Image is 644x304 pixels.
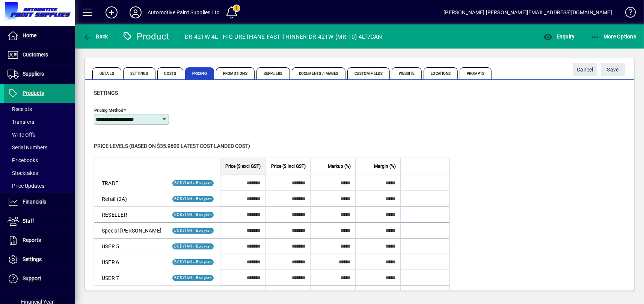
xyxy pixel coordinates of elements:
[573,63,597,76] button: Cancel
[23,32,36,38] span: Home
[8,183,44,189] span: Price Updates
[157,67,184,79] span: Costs
[292,67,346,79] span: Documents / Images
[94,254,166,270] td: USER 6
[23,199,46,205] span: Financials
[4,46,75,64] a: Customers
[23,52,48,58] span: Customers
[75,30,116,43] app-page-header-button: Back
[541,30,576,43] button: Enquiry
[216,67,255,79] span: Promotions
[23,71,44,77] span: Suppliers
[328,162,351,170] span: Markup (%)
[174,197,212,201] span: BODYIAN - Bodyian
[174,244,212,248] span: BODYIAN - Bodyian
[8,119,34,125] span: Transfers
[443,6,612,18] div: [PERSON_NAME] [PERSON_NAME][EMAIL_ADDRESS][DOMAIN_NAME]
[347,67,389,79] span: Custom Fields
[8,157,38,163] span: Pricebooks
[607,64,619,76] span: ave
[4,65,75,84] a: Suppliers
[4,269,75,288] a: Support
[83,33,108,40] span: Back
[94,143,250,149] span: Price levels (based on $35.9600 Latest cost landed cost)
[4,154,75,167] a: Pricebooks
[174,260,212,264] span: BODYIAN - Bodyian
[374,162,396,170] span: Margin (%)
[4,167,75,179] a: Stocktakes
[94,286,166,301] td: [PERSON_NAME]
[94,238,166,254] td: USER 5
[4,141,75,154] a: Serial Numbers
[543,33,575,40] span: Enquiry
[174,228,212,233] span: BODYIAN - Bodyian
[620,2,635,26] a: Knowledge Base
[148,6,220,18] div: Automotive Paint Supplies Ltd
[8,132,35,138] span: Write Offs
[122,30,170,43] div: Product
[4,250,75,269] a: Settings
[23,237,41,243] span: Reports
[124,6,148,19] button: Profile
[23,90,44,96] span: Products
[100,6,124,19] button: Add
[4,212,75,231] a: Staff
[4,116,75,128] a: Transfers
[94,270,166,286] td: USER 7
[591,33,636,40] span: More Options
[607,67,610,73] span: S
[601,63,625,76] button: Save
[4,128,75,141] a: Write Offs
[4,231,75,250] a: Reports
[174,213,212,217] span: BODYIAN - Bodyian
[81,30,110,43] button: Back
[460,67,492,79] span: Prompts
[225,162,261,170] span: Price ($ excl GST)
[92,67,121,79] span: Details
[424,67,458,79] span: Locations
[23,275,41,281] span: Support
[94,207,166,222] td: RESELLER
[271,162,306,170] span: Price ($ incl GST)
[185,67,214,79] span: Pricing
[23,218,34,224] span: Staff
[8,144,47,150] span: Serial Numbers
[94,90,118,96] span: Settings
[577,64,593,76] span: Cancel
[23,256,42,262] span: Settings
[174,181,212,185] span: BODYIAN - Bodyian
[185,31,382,43] div: DR-421W 4L - HIQ URETHANE FAST THINNER DR-421W (MR-10) 4LT/CAN
[4,179,75,192] a: Price Updates
[4,103,75,116] a: Receipts
[589,30,638,43] button: More Options
[392,67,422,79] span: Website
[8,106,32,112] span: Receipts
[256,67,290,79] span: Suppliers
[94,108,124,113] mat-label: Pricing method
[8,170,38,176] span: Stocktakes
[94,191,166,207] td: Retail (2A)
[174,276,212,280] span: BODYIAN - Bodyian
[94,175,166,191] td: TRADE
[4,193,75,211] a: Financials
[123,67,155,79] span: Settings
[94,222,166,238] td: Special [PERSON_NAME]
[4,26,75,45] a: Home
